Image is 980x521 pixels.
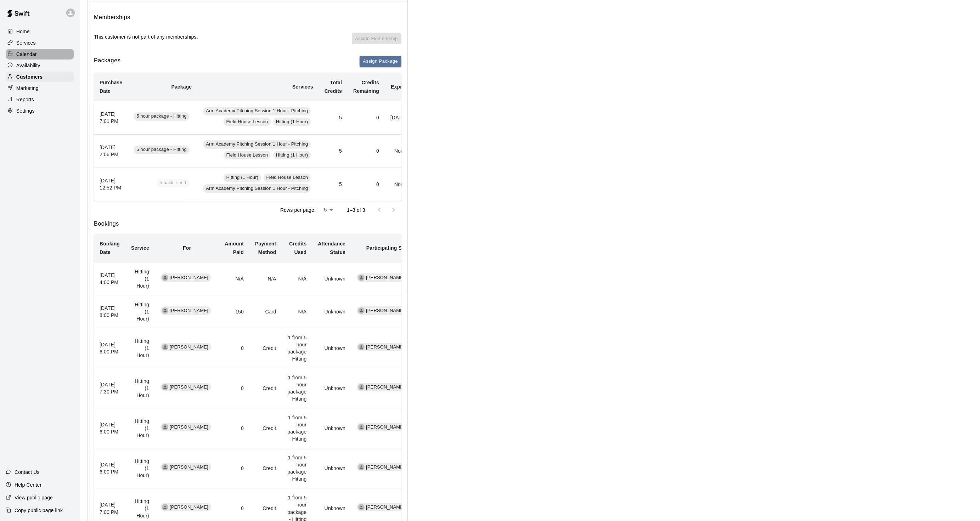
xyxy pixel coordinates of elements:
[94,328,125,368] th: [DATE] 6:00 PM
[162,424,168,430] div: Chris Franco
[312,408,351,448] td: Unknown
[289,241,306,255] b: Credits Used
[358,504,365,510] div: Mike Badala
[292,84,313,90] b: Services
[249,368,282,408] td: Credit
[357,273,407,282] div: [PERSON_NAME]
[219,408,249,448] td: 0
[249,262,282,295] td: N/A
[363,464,407,471] span: [PERSON_NAME]
[131,245,149,251] b: Service
[15,507,63,514] p: Copy public page link
[363,344,407,351] span: [PERSON_NAME]
[319,205,336,215] div: 5
[358,307,365,314] div: Mike Badala
[203,185,311,192] span: Arm Academy Pitching Session 1 Hour - Pitching
[357,306,407,315] div: [PERSON_NAME]
[219,328,249,368] td: 0
[16,96,34,103] p: Reports
[157,181,192,187] a: 5 pack Tier 1
[162,344,168,350] div: Chris Franco
[357,503,407,511] div: [PERSON_NAME]
[224,152,271,159] span: Field House Lesson
[219,295,249,328] td: 150
[312,368,351,408] td: Unknown
[134,148,192,153] a: 5 hour package - Hitting
[319,168,348,201] td: 5
[357,343,407,351] div: [PERSON_NAME]
[94,33,198,40] p: This customer is not part of any memberships.
[6,49,74,60] div: Calendar
[358,384,365,390] div: Mike Badala
[363,384,407,391] span: [PERSON_NAME]
[94,101,128,134] th: [DATE] 7:01 PM
[94,73,459,201] table: simple table
[224,119,271,125] span: Field House Lesson
[280,206,316,214] p: Rows per page:
[352,33,401,50] span: You don't have any memberships
[312,295,351,328] td: Unknown
[167,307,211,314] span: [PERSON_NAME]
[225,241,244,255] b: Amount Paid
[358,274,365,281] div: Mike Badala
[6,83,74,94] a: Marketing
[319,134,348,168] td: 5
[357,463,407,471] div: [PERSON_NAME]
[219,368,249,408] td: 0
[282,448,312,488] td: 1 from 5 hour package - Hitting
[94,448,125,488] th: [DATE] 6:00 PM
[219,262,249,295] td: N/A
[249,295,282,328] td: Card
[224,174,261,181] span: Hitting (1 Hour)
[6,60,74,71] a: Availability
[391,84,406,90] b: Expiry
[353,80,379,94] b: Credits Remaining
[100,241,120,255] b: Booking Date
[125,295,155,328] td: Hitting (1 Hour)
[125,408,155,448] td: Hitting (1 Hour)
[6,94,74,105] a: Reports
[358,464,365,470] div: Mike Badala
[282,368,312,408] td: 1 from 5 hour package - Hitting
[358,424,365,430] div: Mike Badala
[249,408,282,448] td: Credit
[167,384,211,391] span: [PERSON_NAME]
[162,307,168,314] div: Chris Franco
[125,328,155,368] td: Hitting (1 Hour)
[255,241,276,255] b: Payment Method
[357,383,407,391] div: [PERSON_NAME]
[16,39,36,46] p: Services
[125,368,155,408] td: Hitting (1 Hour)
[312,262,351,295] td: Unknown
[171,84,192,90] b: Package
[162,274,168,281] div: Chris Franco
[125,448,155,488] td: Hitting (1 Hour)
[360,56,401,67] button: Assign Package
[16,51,37,58] p: Calendar
[167,344,211,351] span: [PERSON_NAME]
[167,464,211,471] span: [PERSON_NAME]
[134,114,192,120] a: 5 hour package - Hitting
[312,448,351,488] td: Unknown
[357,423,407,431] div: [PERSON_NAME]
[94,368,125,408] th: [DATE] 7:30 PM
[16,28,30,35] p: Home
[157,181,192,187] span: This package no longer exists
[347,206,365,214] p: 1–3 of 3
[6,106,74,116] a: Settings
[282,408,312,448] td: 1 from 5 hour package - Hitting
[94,134,128,168] th: [DATE] 2:06 PM
[363,274,407,281] span: [PERSON_NAME]
[162,464,168,470] div: Chris Franco
[348,134,385,168] td: 0
[94,295,125,328] th: [DATE] 8:00 PM
[282,295,312,328] td: N/A
[6,38,74,48] a: Services
[167,274,211,281] span: [PERSON_NAME]
[312,328,351,368] td: Unknown
[6,72,74,82] div: Customers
